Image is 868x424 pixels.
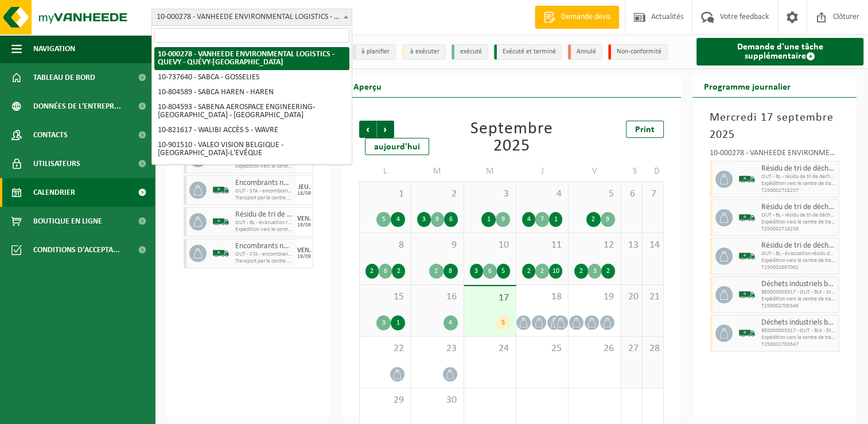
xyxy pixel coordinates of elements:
[33,34,75,63] span: Navigation
[298,184,310,191] div: JEU.
[297,215,311,222] div: VEN.
[151,9,352,26] span: 10-000278 - VANHEEDE ENVIRONMENTAL LOGISTICS - QUEVY - QUÉVY-LE-GRAND
[494,44,562,60] li: Exécuté et terminé
[417,342,457,355] span: 23
[33,149,80,178] span: Utilisateurs
[235,210,293,219] span: Résidu de tri de déchets industriels (non comparable au déchets ménagers)
[738,248,756,265] img: BL-SO-LV
[431,212,444,227] div: 9
[392,264,405,279] div: 2
[761,334,836,341] span: Expédition vers le centre de traitement final
[481,212,496,227] div: 1
[761,164,836,174] span: Résidu de tri de déchets industriels (non comparable au déchets ménagers)
[417,291,457,303] span: 16
[522,342,562,355] span: 25
[470,264,483,279] div: 3
[235,163,293,170] span: Expédition vers le centre de traitement final
[586,212,601,227] div: 2
[342,75,393,97] h2: Aperçu
[235,219,293,226] span: OUT - BL - évacuation résidu de tri de déchets - INBW
[761,219,836,226] span: Expédition vers le centre de traitement final
[411,161,464,182] td: M
[588,264,601,279] div: 3
[464,161,516,182] td: M
[710,109,839,144] h3: Mercredi 17 septembre 2025
[359,121,376,138] span: Précédent
[297,222,311,228] div: 19/09
[761,341,836,348] span: T250002700347
[549,264,562,279] div: 10
[417,394,457,407] span: 30
[522,212,535,227] div: 4
[635,125,655,134] span: Print
[621,161,643,182] td: S
[761,289,836,296] span: BE0003003317 - OUT - BLK - DIB, qualité 2 - VFR
[643,161,664,182] td: D
[365,138,429,155] div: aujourd'hui
[33,121,68,149] span: Contacts
[522,291,562,303] span: 18
[522,188,562,201] span: 4
[569,161,621,182] td: V
[417,188,457,201] span: 2
[470,292,510,304] span: 17
[451,44,488,60] li: exécuté
[601,264,614,279] div: 2
[568,44,602,60] li: Annulé
[297,191,311,196] div: 18/09
[738,209,756,226] img: BL-SO-LV
[738,325,756,342] img: BL-SO-LV
[626,121,664,138] a: Print
[496,315,510,330] div: 5
[738,171,756,188] img: BL-SO-LV
[297,254,311,260] div: 19/09
[470,188,510,201] span: 3
[761,174,836,180] span: OUT - BL - résidu de tri de déchets industriels - IPALLE
[429,264,443,279] div: 2
[417,239,457,252] span: 9
[761,226,836,233] span: T250002718258
[235,242,293,251] span: Encombrants non-incinérables
[235,226,293,233] span: Expédition vers le centre de traitement final
[738,286,756,303] img: BL-SO-LV
[154,100,349,123] li: 10-804593 - SABENA AEROSPACE ENGINEERING-[GEOGRAPHIC_DATA] - [GEOGRAPHIC_DATA]
[212,213,229,230] img: BL-SO-LV
[535,212,548,227] div: 7
[235,188,293,195] span: OUT - STA - encombrants non-incinérables - RECYROM
[376,315,391,330] div: 3
[648,188,657,201] span: 7
[235,179,293,188] span: Encombrants non-incinérables
[574,342,614,355] span: 26
[535,264,548,279] div: 2
[391,315,405,330] div: 1
[33,236,120,264] span: Conditions d'accepta...
[470,342,510,355] span: 24
[648,239,657,252] span: 14
[365,188,405,201] span: 1
[627,291,636,303] span: 20
[379,264,392,279] div: 6
[376,212,391,227] div: 5
[154,123,349,138] li: 10-821617 - WALIBI ACCÈS 5 - WAVRE
[549,212,562,227] div: 1
[608,44,668,60] li: Non-conformité
[33,207,102,236] span: Boutique en ligne
[761,187,836,194] span: T250002718257
[627,239,636,252] span: 13
[761,303,836,310] span: T250002700346
[648,291,657,303] span: 21
[444,212,457,227] div: 6
[574,291,614,303] span: 19
[627,188,636,201] span: 6
[365,264,379,279] div: 2
[154,85,349,100] li: 10-804589 - SABCA HAREN - HAREN
[152,9,352,25] span: 10-000278 - VANHEEDE ENVIRONMENTAL LOGISTICS - QUEVY - QUÉVY-LE-GRAND
[696,38,863,65] a: Demande d'une tâche supplémentaire
[154,47,349,70] li: 10-000278 - VANHEEDE ENVIRONMENTAL LOGISTICS - QUEVY - QUÉVY-[GEOGRAPHIC_DATA]
[535,6,619,29] a: Demande devis
[443,315,458,330] div: 4
[761,318,836,327] span: Déchets industriels banals
[522,239,562,252] span: 11
[458,121,565,155] div: Septembre 2025
[402,44,446,60] li: à exécuter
